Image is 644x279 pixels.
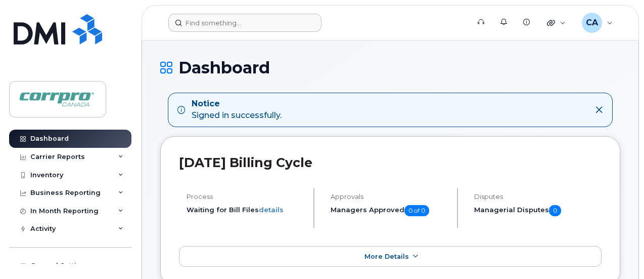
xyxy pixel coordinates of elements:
[474,193,602,201] h4: Disputes
[179,155,602,170] h2: [DATE] Billing Cycle
[192,98,282,122] div: Signed in successfully.
[404,205,429,216] span: 0 of 0
[549,205,561,216] span: 0
[364,253,409,260] span: More Details
[474,205,602,216] h5: Managerial Disputes
[187,193,305,201] h4: Process
[331,205,449,216] h5: Managers Approved
[331,193,449,201] h4: Approvals
[160,59,620,76] h1: Dashboard
[259,206,284,214] a: details
[187,205,305,215] li: Waiting for Bill Files
[192,98,282,110] strong: Notice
